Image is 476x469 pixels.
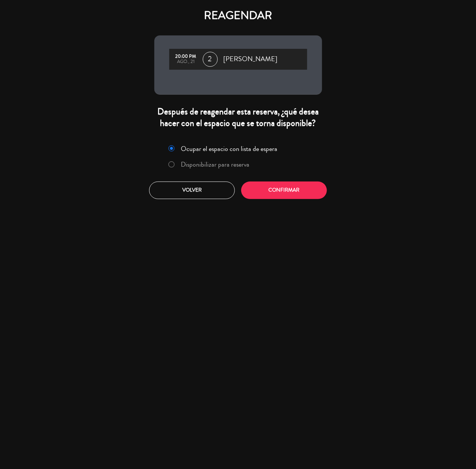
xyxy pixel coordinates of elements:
div: ago., 21 [173,59,199,64]
label: Ocupar el espacio con lista de espera [181,145,277,152]
div: Después de reagendar esta reserva, ¿qué desea hacer con el espacio que se torna disponible? [154,106,322,129]
button: Confirmar [241,182,327,199]
h4: REAGENDAR [154,9,322,22]
label: Disponibilizar para reserva [181,161,249,168]
div: 20:00 PM [173,54,199,59]
span: [PERSON_NAME] [224,54,278,65]
span: 2 [203,52,218,67]
button: Volver [149,182,235,199]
